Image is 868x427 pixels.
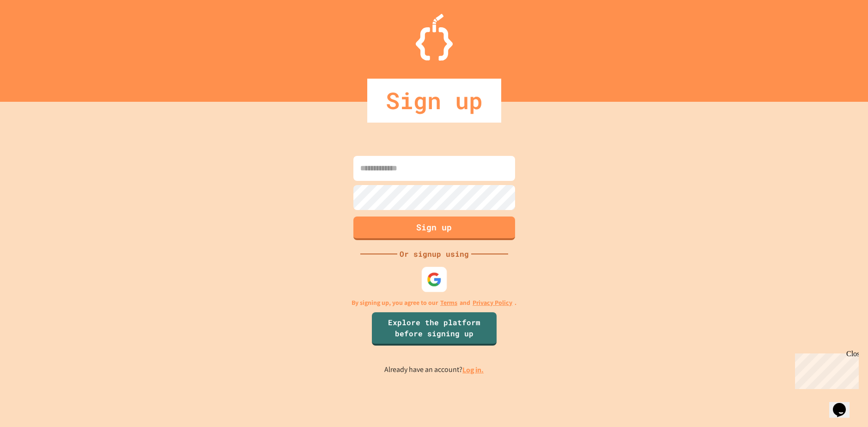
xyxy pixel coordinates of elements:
div: Chat with us now!Close [4,4,64,59]
button: Sign up [353,217,515,240]
p: By signing up, you agree to our and . [352,298,516,308]
div: Sign up [367,79,501,123]
img: google-icon.svg [426,272,442,287]
iframe: chat widget [829,390,859,418]
a: Terms [440,298,457,308]
p: Already have an account? [384,364,484,376]
a: Log in. [462,365,484,375]
a: Explore the platform before signing up [372,312,497,346]
iframe: chat widget [791,350,859,389]
a: Privacy Policy [473,298,512,308]
div: Or signup using [397,248,471,260]
img: Logo.svg [416,14,453,61]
